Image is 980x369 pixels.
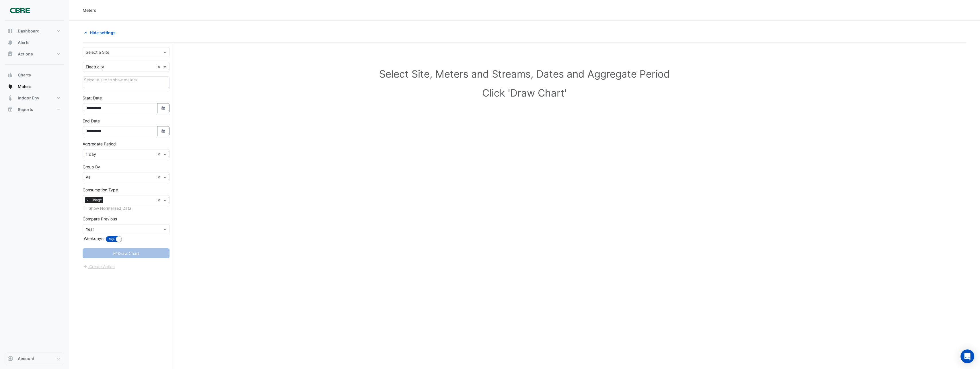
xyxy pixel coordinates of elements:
div: Select meters or streams to enable normalisation [83,205,169,211]
app-icon: Dashboard [7,28,13,34]
label: Weekdays: [83,235,104,241]
span: Meters [18,84,32,89]
div: Meters [83,7,96,13]
button: Account [5,353,64,364]
span: Charts [18,72,31,78]
button: Meters [5,81,64,92]
span: Alerts [18,40,30,45]
button: Charts [5,69,64,81]
label: Show Normalised Data [89,205,131,211]
button: Indoor Env [5,92,64,104]
h1: Select Site, Meters and Streams, Dates and Aggregate Period [92,68,957,80]
h1: Click 'Draw Chart' [92,87,957,99]
label: Consumption Type [83,187,118,193]
span: Clear [157,174,162,180]
div: Open Intercom Messenger [960,349,974,363]
span: Reports [18,107,33,112]
span: Clear [157,64,162,70]
label: Group By [83,164,100,170]
app-icon: Indoor Env [7,95,13,101]
app-icon: Meters [7,84,13,89]
img: Company Logo [7,5,33,16]
label: Compare Previous [83,216,117,222]
span: Clear [157,197,162,203]
label: End Date [83,118,100,124]
span: Hide settings [90,30,116,36]
span: × [85,197,90,203]
span: Account [18,356,34,362]
button: Hide settings [83,28,119,38]
app-escalated-ticket-create-button: Please correct errors first [83,264,115,268]
span: Clear [157,151,162,157]
fa-icon: Select Date [161,129,166,134]
span: Actions [18,51,33,57]
span: Usage [90,197,103,203]
button: Alerts [5,37,64,48]
span: Indoor Env [18,95,39,101]
div: Click Update or Cancel in Details panel [83,76,169,90]
span: Dashboard [18,28,40,34]
app-icon: Charts [7,72,13,78]
app-icon: Actions [7,51,13,57]
label: Start Date [83,95,102,101]
button: Dashboard [5,25,64,37]
app-icon: Reports [7,107,13,112]
button: Reports [5,104,64,115]
fa-icon: Select Date [161,106,166,111]
label: Aggregate Period [83,141,116,147]
button: Actions [5,48,64,60]
app-icon: Alerts [7,40,13,45]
